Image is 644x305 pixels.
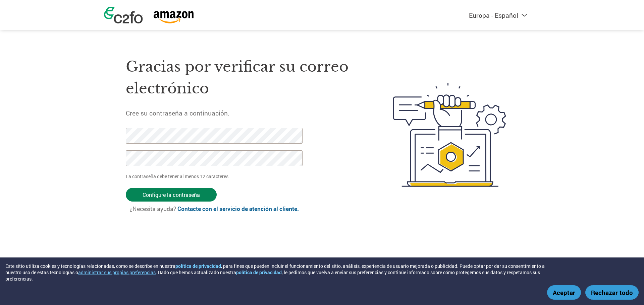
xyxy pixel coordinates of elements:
p: La contraseña debe tener al menos 12 caracteres [126,173,305,180]
button: administrar sus propias preferencias [78,269,156,276]
div: Este sitio utiliza cookies y tecnologías relacionadas, como se describe en nuestra , para fines q... [5,263,551,282]
a: política de privacidad [175,263,221,269]
a: política de privacidad [236,269,282,276]
img: Amazon [153,11,194,23]
h5: Cree su contraseña a continuación. [126,109,361,117]
img: c2fo logo [104,7,143,23]
h1: Gracias por verificar su correo electrónico [126,56,361,99]
input: Configure la contraseña [126,188,217,202]
button: Rechazar todo [585,285,639,300]
a: Contacte con el servicio de atención al cliente. [177,205,299,213]
span: ¿Necesita ayuda? [129,205,299,213]
img: create-password [381,46,519,224]
button: Aceptar [547,285,581,300]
